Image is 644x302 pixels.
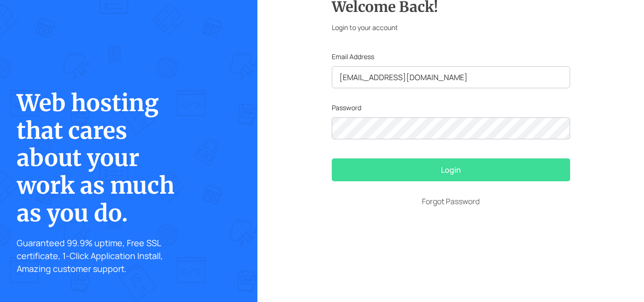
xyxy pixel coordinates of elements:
a: Forgot Password [332,196,570,207]
label: Password [332,103,361,113]
p: Guaranteed 99.9% uptime, Free SSL certificate, 1-Click Application Install, Amazing customer supp... [17,237,181,275]
h1: Web hosting that cares about your work as much as you do. [17,90,181,227]
button: Login [332,158,570,181]
label: Email Address [332,52,374,62]
p: Login to your account [332,22,570,32]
